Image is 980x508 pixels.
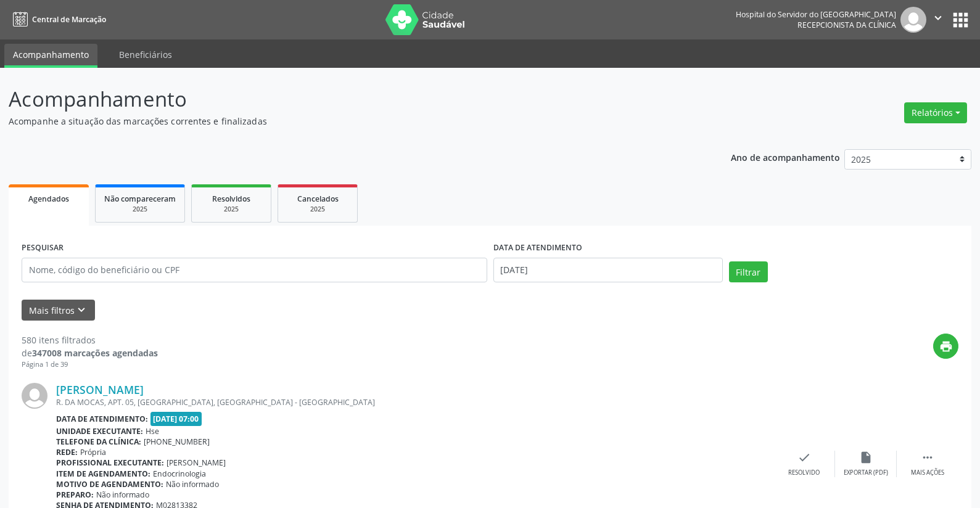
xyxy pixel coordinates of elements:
a: Central de Marcação [9,9,106,30]
span: Hse [146,426,159,436]
span: [DATE] 07:00 [150,412,202,426]
button: Mais filtroskeyboard_arrow_down [22,300,95,321]
b: Profissional executante: [56,457,164,468]
i: keyboard_arrow_down [75,303,88,317]
span: [PERSON_NAME] [167,457,226,468]
i:  [931,11,945,25]
i:  [921,451,934,464]
div: Resolvido [788,469,820,477]
b: Motivo de agendamento: [56,479,163,490]
input: Selecione um intervalo [493,258,723,282]
span: Cancelados [297,194,339,204]
div: 580 itens filtrados [22,334,158,346]
strong: 347008 marcações agendadas [32,347,158,359]
div: R. DA MOCAS, APT. 05, [GEOGRAPHIC_DATA], [GEOGRAPHIC_DATA] - [GEOGRAPHIC_DATA] [56,397,773,408]
span: Endocrinologia [153,469,206,479]
img: img [22,383,47,409]
div: Hospital do Servidor do [GEOGRAPHIC_DATA] [736,9,896,20]
span: Não informado [166,479,219,490]
p: Ano de acompanhamento [731,149,840,165]
i: insert_drive_file [859,451,873,464]
div: 2025 [104,205,176,214]
div: 2025 [287,205,348,214]
button:  [926,7,950,33]
div: Página 1 de 39 [22,359,158,370]
button: Filtrar [729,261,768,282]
input: Nome, código do beneficiário ou CPF [22,258,487,282]
b: Unidade executante: [56,426,143,436]
a: [PERSON_NAME] [56,383,144,396]
a: Acompanhamento [4,44,97,68]
span: Central de Marcação [32,14,106,25]
span: Recepcionista da clínica [797,20,896,30]
img: img [900,7,926,33]
a: Beneficiários [110,44,181,65]
b: Rede: [56,447,78,457]
p: Acompanhe a situação das marcações correntes e finalizadas [9,115,683,128]
div: Exportar (PDF) [844,469,888,477]
label: PESQUISAR [22,239,64,258]
span: Não compareceram [104,194,176,204]
div: Mais ações [911,469,944,477]
button: print [933,334,958,359]
b: Telefone da clínica: [56,436,141,447]
p: Acompanhamento [9,84,683,115]
button: Relatórios [904,102,967,123]
div: de [22,346,158,359]
button: apps [950,9,971,31]
span: Resolvidos [212,194,250,204]
span: Não informado [96,490,149,500]
label: DATA DE ATENDIMENTO [493,239,582,258]
span: Própria [80,447,106,457]
span: [PHONE_NUMBER] [144,436,210,447]
i: print [939,340,953,353]
b: Item de agendamento: [56,469,150,479]
span: Agendados [28,194,69,204]
div: 2025 [200,205,262,214]
i: check [797,451,811,464]
b: Data de atendimento: [56,414,148,424]
b: Preparo: [56,490,94,500]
